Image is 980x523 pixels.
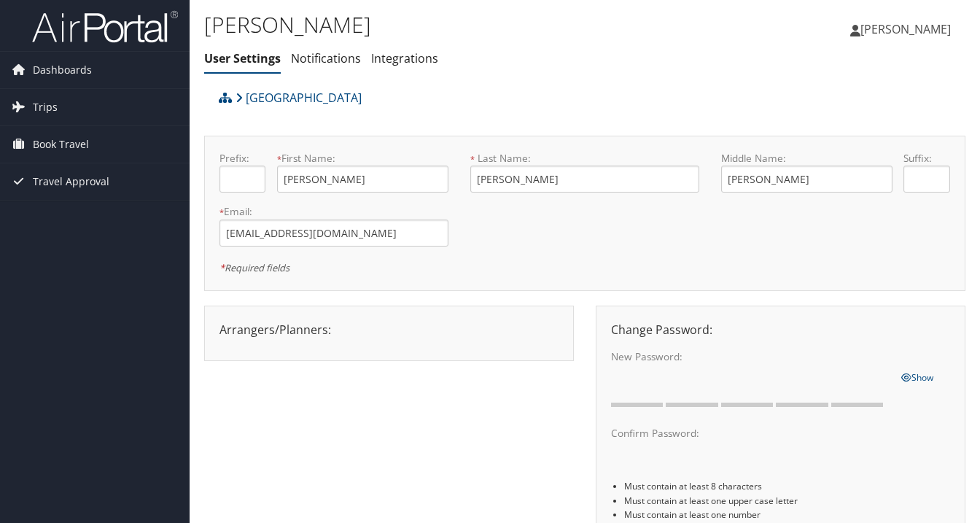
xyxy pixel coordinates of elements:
[33,163,109,200] span: Travel Approval
[33,89,58,125] span: Trips
[236,83,362,112] a: [GEOGRAPHIC_DATA]
[32,9,178,44] img: airportal-logo.png
[903,151,949,166] label: Suffix:
[624,508,950,522] li: Must contain at least one number
[277,151,448,166] label: First Name:
[901,371,933,384] span: Show
[611,349,890,364] label: New Password:
[219,151,265,166] label: Prefix:
[291,50,361,66] a: Notifications
[33,52,92,88] span: Dashboards
[721,151,892,166] label: Middle Name:
[600,321,961,338] div: Change Password:
[209,321,569,338] div: Arrangers/Planners:
[204,50,281,66] a: User Settings
[860,21,951,37] span: [PERSON_NAME]
[611,426,890,441] label: Confirm Password:
[204,9,712,40] h1: [PERSON_NAME]
[901,368,933,384] a: Show
[33,126,89,163] span: Book Travel
[219,204,448,219] label: Email:
[624,494,950,508] li: Must contain at least one upper case letter
[371,50,438,66] a: Integrations
[219,261,289,274] em: Required fields
[470,151,699,166] label: Last Name:
[624,479,950,493] li: Must contain at least 8 characters
[850,7,965,51] a: [PERSON_NAME]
